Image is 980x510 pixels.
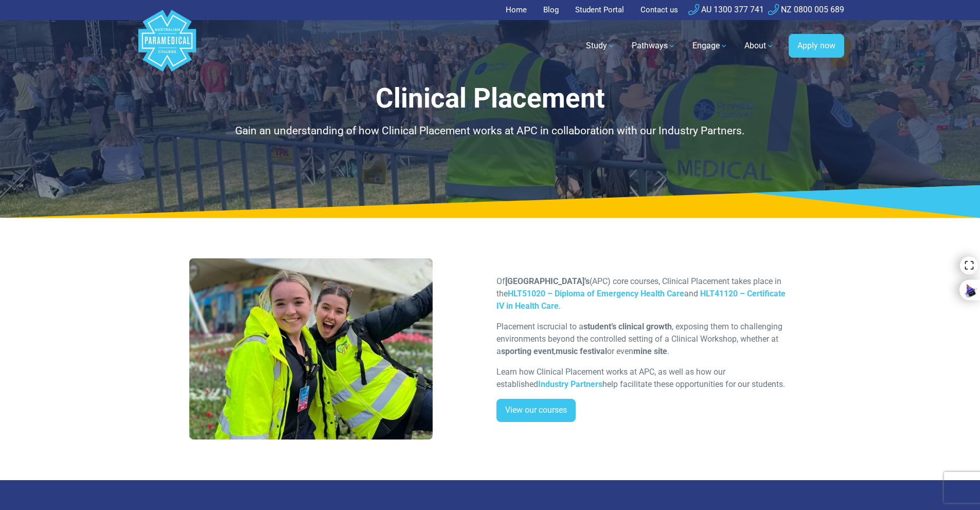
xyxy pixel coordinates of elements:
[738,31,780,60] a: About
[136,20,198,72] a: Australian Paramedical College
[583,322,672,331] strong: student’s clinical growth
[789,34,844,58] a: Apply now
[505,276,590,286] strong: [GEOGRAPHIC_DATA]’s
[496,289,786,311] a: HLT41120 – Certificate IV in Health Care
[684,289,698,298] span: and
[633,346,667,356] strong: mine site
[686,31,734,60] a: Engage
[496,366,791,391] p: Learn how Clinical Placement works at APC, as well as how our established help facilitate these o...
[559,301,561,311] span: .
[556,346,607,356] strong: music festival
[580,31,621,60] a: Study
[768,5,844,14] a: NZ 0800 005 689
[688,5,764,14] a: AU 1300 377 741
[501,346,554,356] strong: sporting event
[496,399,576,423] a: View our courses
[626,31,682,60] a: Pathways
[189,82,791,115] h1: Clinical Placement
[538,379,602,389] a: Industry Partners
[496,322,543,331] span: Placement is
[496,321,791,358] p: crucial to a , exposing them to challenging environments beyond the controlled setting of a Clini...
[496,276,781,298] span: Of (APC) core courses, Clinical Placement takes place in the
[508,289,684,298] a: HLT51020 – Diploma of Emergency Health Care
[189,123,791,139] p: Gain an understanding of how Clinical Placement works at APC in collaboration with our Industry P...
